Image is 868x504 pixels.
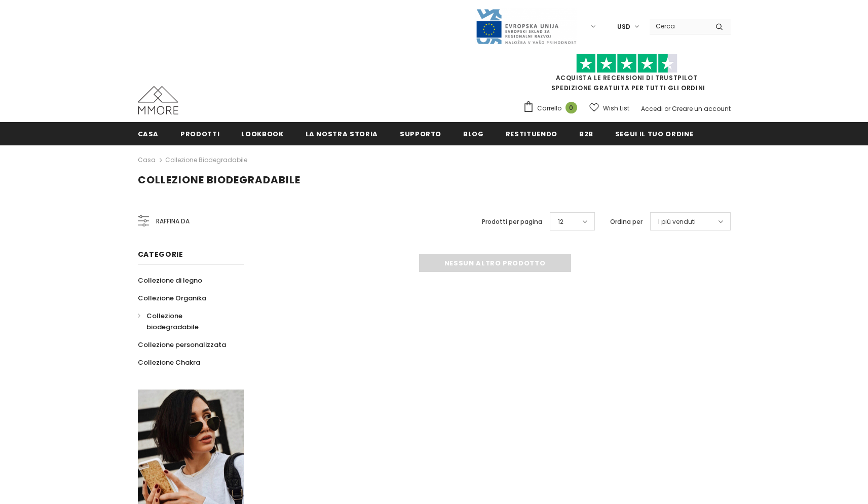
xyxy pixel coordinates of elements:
[506,129,557,139] span: Restituendo
[180,129,219,139] span: Prodotti
[579,122,593,145] a: B2B
[156,216,190,227] span: Raffina da
[138,358,200,367] span: Collezione Chakra
[241,122,283,145] a: Lookbook
[641,104,663,113] a: Accedi
[523,101,582,116] a: Carrello 0
[475,22,577,30] a: Javni Razpis
[180,122,219,145] a: Prodotti
[617,22,630,32] span: USD
[138,289,206,307] a: Collezione Organika
[482,217,542,227] label: Prodotti per pagina
[579,129,593,139] span: B2B
[506,122,557,145] a: Restituendo
[138,173,300,187] span: Collezione biodegradabile
[138,86,178,114] img: Casi MMORE
[615,122,693,145] a: Segui il tuo ordine
[138,122,159,145] a: Casa
[400,129,441,139] span: supporto
[610,217,643,227] label: Ordina per
[523,58,731,92] span: SPEDIZIONE GRATUITA PER TUTTI GLI ORDINI
[138,276,202,285] span: Collezione di legno
[138,340,226,350] span: Collezione personalizzata
[603,103,629,113] span: Wish List
[138,129,159,139] span: Casa
[138,154,156,166] a: Casa
[241,129,283,139] span: Lookbook
[475,8,577,45] img: Javni Razpis
[576,54,677,73] img: Fidati di Pilot Stars
[615,129,693,139] span: Segui il tuo ordine
[658,217,696,227] span: I più venduti
[138,293,206,303] span: Collezione Organika
[138,249,183,259] span: Categorie
[400,122,441,145] a: supporto
[138,307,233,336] a: Collezione biodegradabile
[537,103,561,113] span: Carrello
[165,156,247,164] a: Collezione biodegradabile
[138,354,200,371] a: Collezione Chakra
[463,129,484,139] span: Blog
[672,104,731,113] a: Creare un account
[146,311,199,332] span: Collezione biodegradabile
[589,99,629,117] a: Wish List
[138,272,202,289] a: Collezione di legno
[138,336,226,354] a: Collezione personalizzata
[565,102,577,113] span: 0
[463,122,484,145] a: Blog
[650,19,708,33] input: Search Site
[556,73,698,82] a: Acquista le recensioni di TrustPilot
[664,104,670,113] span: or
[306,129,378,139] span: La nostra storia
[558,217,563,227] span: 12
[306,122,378,145] a: La nostra storia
